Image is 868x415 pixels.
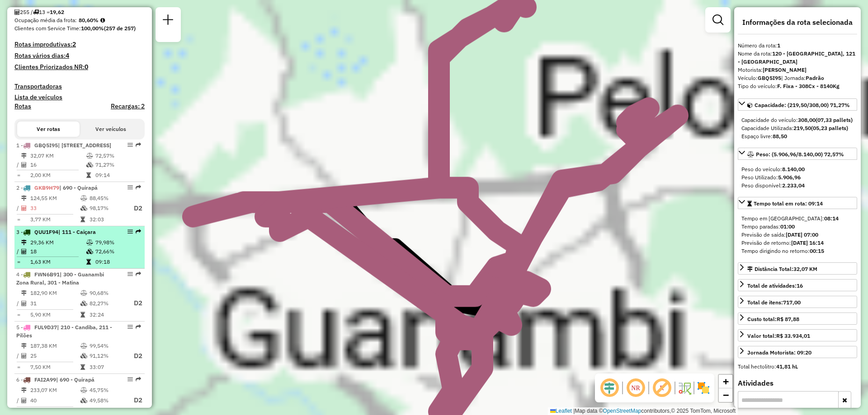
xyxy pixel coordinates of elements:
p: D2 [126,351,142,361]
td: 82,27% [89,298,125,309]
h4: Rotas [14,103,31,110]
strong: 08:14 [824,215,839,222]
td: 2,00 KM [30,171,86,180]
div: Previsão de saída: [741,231,854,239]
i: Distância Total [21,153,27,159]
img: Fluxo de ruas [677,381,692,395]
span: 6 - [16,376,94,383]
i: Tempo total em rota [86,173,91,178]
td: 32,07 KM [30,151,86,160]
td: 90,68% [89,289,125,298]
div: 255 / 13 = [14,8,145,16]
em: Opções [127,229,133,234]
td: / [16,160,21,169]
span: Capacidade: (219,50/308,00) 71,27% [755,102,850,108]
em: Opções [127,185,133,190]
td: / [16,203,21,214]
strong: 01:00 [780,223,795,230]
div: Tempo dirigindo no retorno: [741,247,854,255]
em: Opções [127,271,133,277]
h4: Lista de veículos [14,93,145,101]
a: Total de itens:717,00 [738,296,857,308]
td: 5,90 KM [30,310,80,319]
span: Ocultar deslocamento [599,377,620,399]
td: = [16,257,21,266]
strong: 219,50 [793,125,811,131]
div: Previsão de retorno: [741,239,854,247]
strong: Padrão [806,75,824,81]
td: = [16,171,21,180]
td: = [16,310,21,319]
td: 32:24 [89,310,125,319]
div: Nome da rota: [738,50,857,66]
div: Peso: (5.906,96/8.140,00) 72,57% [738,162,857,193]
div: Tempo total em rota: 09:14 [738,211,857,259]
div: Map data © contributors,© 2025 TomTom, Microsoft [548,407,738,415]
i: Tempo total em rota [80,364,85,370]
div: Peso Utilizado: [741,173,854,182]
span: Total de atividades: [747,282,803,289]
i: Total de Atividades [21,162,27,168]
td: 09:14 [95,171,141,180]
strong: 4 [66,51,69,60]
span: | [STREET_ADDRESS] [58,142,111,149]
strong: 5.906,96 [778,174,801,181]
td: / [16,395,21,406]
td: 29,36 KM [30,238,86,247]
strong: 41,81 hL [776,363,798,370]
td: 187,38 KM [30,341,80,350]
button: Ver veículos [80,121,142,137]
div: Capacidade: (219,50/308,00) 71,27% [738,112,857,144]
td: 71,27% [95,160,141,169]
i: Tempo total em rota [86,259,91,265]
i: Distância Total [21,196,27,201]
p: D2 [126,203,142,214]
strong: [DATE] 16:14 [791,239,824,246]
strong: R$ 87,88 [777,316,799,322]
em: Rota exportada [136,185,141,190]
i: % de utilização do peso [86,240,93,245]
span: | 690 - Quirapá [59,184,98,191]
div: Jornada Motorista: 09:20 [747,349,811,357]
span: 1 - [16,142,111,149]
a: OpenStreetMap [603,408,642,414]
h4: Transportadoras [14,83,145,90]
i: Total de Atividades [21,205,27,211]
em: Rota exportada [136,142,141,148]
h4: Rotas improdutivas: [14,41,145,48]
p: D2 [126,298,142,308]
div: Valor total: [747,332,810,340]
td: 7,50 KM [30,363,80,372]
span: | 210 - Candiba, 211 - Pilões [16,324,112,339]
span: 32,07 KM [793,266,817,272]
a: Custo total:R$ 87,88 [738,312,857,325]
a: Exibir filtros [709,11,727,29]
td: 182,90 KM [30,289,80,298]
div: Número da rota: [738,42,857,50]
strong: 19,62 [50,9,64,15]
i: Tempo total em rota [80,217,85,222]
h4: Recargas: 2 [111,103,145,110]
i: Distância Total [21,387,27,393]
strong: 2.233,04 [782,182,805,189]
td: 99,54% [89,341,125,350]
div: Motorista: [738,66,857,74]
i: Total de Atividades [21,301,27,306]
span: QUU1F94 [34,228,58,235]
td: = [16,363,21,372]
strong: 0 [85,63,88,71]
span: GBQ5I95 [34,142,58,149]
td: 45,75% [89,386,125,395]
a: Tempo total em rota: 09:14 [738,197,857,209]
span: FWN6B91 [34,271,60,278]
strong: [PERSON_NAME] [763,66,807,73]
td: 40 [30,395,80,406]
span: FAI2A99 [34,376,56,383]
span: 5 - [16,324,112,339]
h4: Informações da rota selecionada [738,18,857,27]
td: 09:18 [95,257,141,266]
h4: Atividades [738,379,857,387]
a: Zoom in [719,375,732,388]
span: 4 - [16,271,104,286]
h4: Rotas vários dias: [14,52,145,60]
